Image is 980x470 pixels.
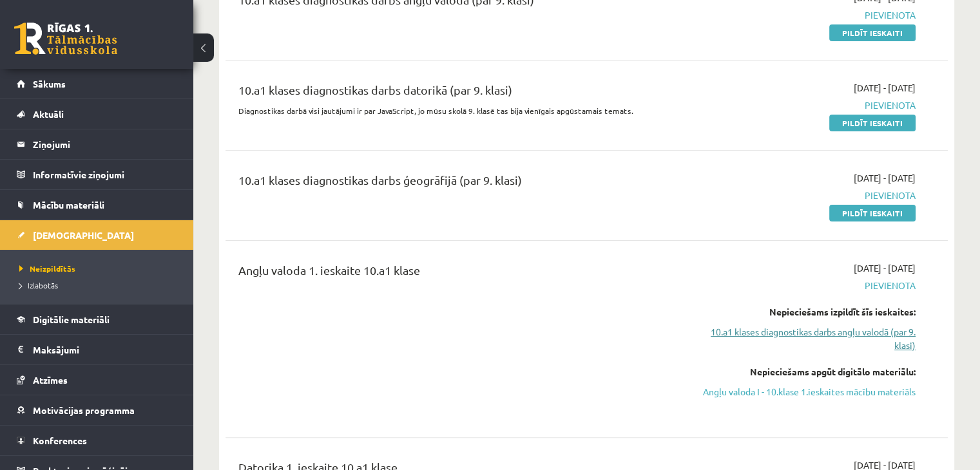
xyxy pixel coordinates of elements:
span: Neizpildītās [19,263,75,274]
a: 10.a1 klases diagnostikas darbs angļu valodā (par 9. klasi) [703,325,916,352]
a: Neizpildītās [19,263,180,274]
span: Pievienota [703,279,916,292]
span: Pievienota [703,189,916,202]
div: Angļu valoda 1. ieskaite 10.a1 klase [238,261,684,285]
span: Motivācijas programma [33,404,135,416]
a: Digitālie materiāli [17,305,177,334]
span: Konferences [33,435,87,446]
a: Izlabotās [19,279,180,291]
span: Sākums [33,78,66,89]
a: Rīgas 1. Tālmācības vidusskola [14,23,117,55]
span: Izlabotās [19,280,58,290]
a: Sākums [17,69,177,99]
span: Digitālie materiāli [33,314,110,325]
a: Konferences [17,426,177,455]
div: 10.a1 klases diagnostikas darbs ģeogrāfijā (par 9. klasi) [238,171,684,195]
span: [DEMOGRAPHIC_DATA] [33,229,134,241]
a: Mācību materiāli [17,190,177,220]
a: Maksājumi [17,335,177,364]
a: Pildīt ieskaiti [829,115,916,131]
legend: Maksājumi [33,335,177,364]
div: 10.a1 klases diagnostikas darbs datorikā (par 9. klasi) [238,81,684,105]
span: Atzīmes [33,374,68,386]
a: Angļu valoda I - 10.klase 1.ieskaites mācību materiāls [703,385,916,399]
a: Informatīvie ziņojumi [17,160,177,189]
a: Atzīmes [17,365,177,395]
span: [DATE] - [DATE] [854,261,916,275]
span: [DATE] - [DATE] [854,81,916,95]
div: Nepieciešams apgūt digitālo materiālu: [703,365,916,379]
a: Pildīt ieskaiti [829,205,916,221]
a: Motivācijas programma [17,395,177,425]
span: Pievienota [703,8,916,22]
a: Aktuāli [17,99,177,129]
a: Ziņojumi [17,129,177,159]
span: Aktuāli [33,108,64,120]
span: [DATE] - [DATE] [854,171,916,185]
a: [DEMOGRAPHIC_DATA] [17,220,177,250]
a: Pildīt ieskaiti [829,24,916,41]
p: Diagnostikas darbā visi jautājumi ir par JavaScript, jo mūsu skolā 9. klasē tas bija vienīgais ap... [238,105,684,117]
div: Nepieciešams izpildīt šīs ieskaites: [703,305,916,319]
legend: Ziņojumi [33,129,177,159]
legend: Informatīvie ziņojumi [33,160,177,189]
span: Mācību materiāli [33,199,104,211]
span: Pievienota [703,99,916,112]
